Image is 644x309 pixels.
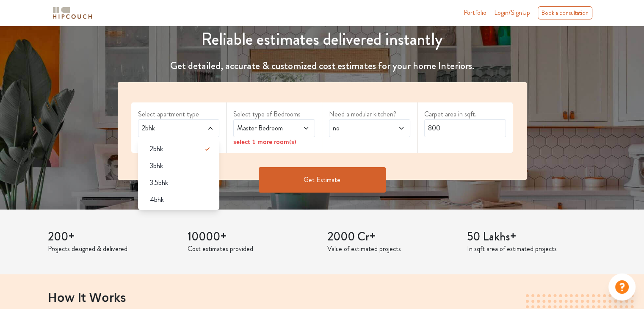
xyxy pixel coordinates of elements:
[259,167,386,193] button: Get Estimate
[329,109,411,119] label: Need a modular kitchen?
[113,60,532,72] h4: Get detailed, accurate & customized cost estimates for your home Interiors.
[138,109,220,119] label: Select apartment type
[424,119,506,137] input: Enter area sqft
[233,109,315,119] label: Select type of Bedrooms
[327,230,457,244] h3: 2000 Cr+
[327,244,457,254] p: Value of estimated projects
[150,161,163,171] span: 3bhk
[51,6,94,20] img: logo-horizontal.svg
[48,230,177,244] h3: 200+
[235,123,291,133] span: Master Bedroom
[464,8,486,18] a: Portfolio
[48,244,177,254] p: Projects designed & delivered
[494,8,530,17] span: Login/SignUp
[467,230,597,244] h3: 50 Lakhs+
[140,123,196,133] span: 2bhk
[331,123,387,133] span: no
[51,3,94,22] span: logo-horizontal.svg
[188,230,317,244] h3: 10000+
[188,244,317,254] p: Cost estimates provided
[467,244,597,254] p: In sqft area of estimated projects
[538,6,592,19] div: Book a consultation
[113,29,532,50] h1: Reliable estimates delivered instantly
[150,144,163,154] span: 2bhk
[424,109,506,119] label: Carpet area in sqft.
[150,178,168,188] span: 3.5bhk
[233,137,315,146] div: select 1 more room(s)
[48,290,597,304] h2: How It Works
[150,195,164,205] span: 4bhk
